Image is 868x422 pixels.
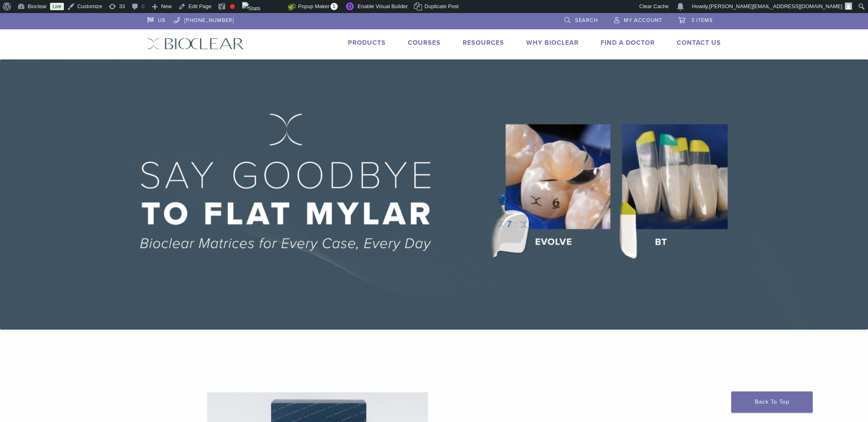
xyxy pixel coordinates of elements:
a: US [147,13,166,25]
a: My Account [614,13,662,25]
a: Resources [463,39,504,47]
a: Contact Us [677,39,721,47]
a: Find A Doctor [601,39,655,47]
span: [PERSON_NAME][EMAIL_ADDRESS][DOMAIN_NAME] [709,3,842,9]
a: [PHONE_NUMBER] [174,13,234,25]
div: Focus keyphrase not set [230,4,235,9]
span: My Account [624,17,662,24]
a: Search [564,13,598,25]
a: Courses [408,39,441,47]
span: 1 [330,3,338,10]
a: Back To Top [731,391,813,413]
img: Views over 48 hours. Click for more Jetpack Stats. [242,2,288,12]
a: 3 items [678,13,713,25]
a: Why Bioclear [526,39,579,47]
a: Products [348,39,386,47]
span: Search [575,17,598,24]
a: Live [50,3,64,10]
img: Bioclear [147,38,244,50]
span: 3 items [691,17,713,24]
